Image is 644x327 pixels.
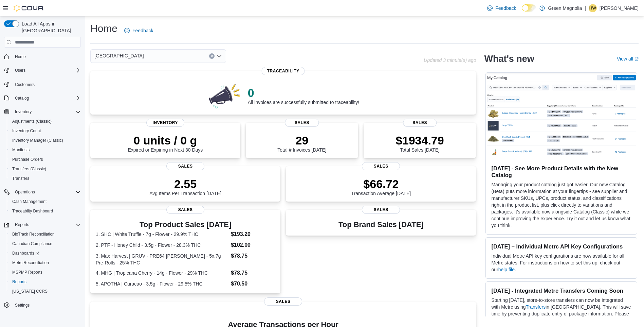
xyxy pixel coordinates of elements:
[19,20,81,34] span: Load All Apps in [GEOGRAPHIC_DATA]
[10,146,32,154] a: Manifests
[10,174,81,183] span: Transfers
[10,127,44,135] a: Inventory Count
[90,22,117,35] h1: Home
[248,86,359,100] p: 0
[94,52,144,60] span: [GEOGRAPHIC_DATA]
[10,287,50,295] a: [US_STATE] CCRS
[10,268,45,276] a: MSPMP Reports
[10,207,56,215] a: Traceabilty Dashboard
[96,221,275,229] h3: Top Product Sales [DATE]
[491,181,631,229] p: Managing your product catalog just got easier. Our new Catalog (Beta) puts more information at yo...
[1,79,84,89] button: Customers
[10,230,57,238] a: BioTrack Reconciliation
[338,221,424,229] h3: Top Brand Sales [DATE]
[10,165,81,173] span: Transfers (Classic)
[12,108,81,116] span: Inventory
[7,248,84,258] a: Dashboards
[231,269,275,277] dd: $78.75
[12,119,52,124] span: Adjustments (Classic)
[491,287,631,294] h3: [DATE] - Integrated Metrc Transfers Coming Soon
[617,56,639,62] a: View allExternal link
[424,57,476,63] p: Updated 3 minute(s) ago
[12,52,81,61] span: Home
[7,174,84,183] button: Transfers
[15,303,30,308] span: Settings
[12,251,39,256] span: Dashboards
[149,177,221,196] div: Avg Items Per Transaction [DATE]
[12,80,81,88] span: Customers
[484,1,519,15] a: Feedback
[589,4,597,12] div: Heather Wheeler
[548,4,582,12] p: Green Magnolia
[10,146,81,154] span: Manifests
[10,287,81,295] span: Washington CCRS
[12,66,28,74] button: Users
[10,240,55,248] a: Canadian Compliance
[498,267,515,272] a: help file
[10,249,42,257] a: Dashboards
[1,93,84,103] button: Catalog
[12,81,37,89] a: Customers
[12,289,48,294] span: [US_STATE] CCRS
[12,301,32,309] a: Settings
[589,4,596,12] span: HW
[264,297,302,306] span: Sales
[600,4,639,12] p: [PERSON_NAME]
[7,287,84,296] button: [US_STATE] CCRS
[128,134,203,147] p: 0 units / 0 g
[12,108,34,116] button: Inventory
[7,164,84,174] button: Transfers (Classic)
[1,220,84,229] button: Reports
[217,53,222,59] button: Open list of options
[12,301,81,309] span: Settings
[12,221,32,229] button: Reports
[166,162,204,170] span: Sales
[10,155,81,163] span: Purchase Orders
[15,96,29,101] span: Catalog
[7,206,84,216] button: Traceabilty Dashboard
[396,134,444,147] p: $1934.79
[491,243,631,250] h3: [DATE] – Individual Metrc API Key Configurations
[362,206,400,214] span: Sales
[10,117,54,125] a: Adjustments (Classic)
[10,268,81,276] span: MSPMP Reports
[7,117,84,126] button: Adjustments (Classic)
[12,188,81,196] span: Operations
[1,107,84,117] button: Inventory
[12,208,53,214] span: Traceabilty Dashboard
[7,268,84,277] button: MSPMP Reports
[12,188,38,196] button: Operations
[10,259,52,267] a: Metrc Reconciliation
[362,162,400,170] span: Sales
[277,134,326,153] div: Total # Invoices [DATE]
[96,242,228,248] dt: 2. PTF - Honey Child - 3.5g - Flower - 28.3% THC
[166,206,204,214] span: Sales
[15,109,32,115] span: Inventory
[7,197,84,206] button: Cash Management
[10,230,81,238] span: BioTrack Reconciliation
[12,270,42,275] span: MSPMP Reports
[14,5,44,12] img: Cova
[7,155,84,164] button: Purchase Orders
[15,189,35,195] span: Operations
[12,94,32,102] button: Catalog
[10,165,49,173] a: Transfers (Classic)
[285,119,319,127] span: Sales
[7,258,84,268] button: Metrc Reconciliation
[12,176,29,181] span: Transfers
[484,53,534,64] h2: What's new
[12,241,52,246] span: Canadian Compliance
[522,4,536,12] input: Dark Mode
[1,66,84,75] button: Users
[12,157,43,162] span: Purchase Orders
[146,119,184,127] span: Inventory
[231,241,275,249] dd: $102.00
[526,304,546,310] a: Transfers
[1,187,84,197] button: Operations
[12,53,29,61] a: Home
[12,66,81,74] span: Users
[96,280,228,287] dt: 5. APOTHA | Curacao - 3.5g - Flower - 29.5% THC
[7,277,84,287] button: Reports
[209,53,215,59] button: Clear input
